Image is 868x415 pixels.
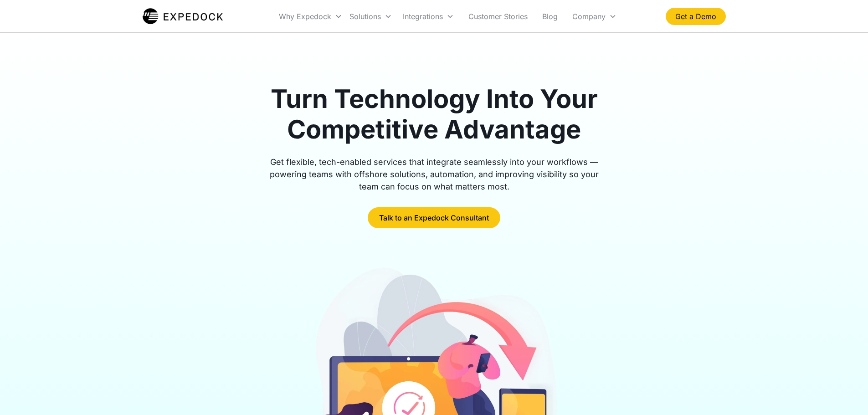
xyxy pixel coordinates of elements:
[349,12,381,21] div: Solutions
[535,1,565,32] a: Blog
[666,8,726,25] a: Get a Demo
[461,1,535,32] a: Customer Stories
[279,12,331,21] div: Why Expedock
[259,84,609,145] h1: Turn Technology Into Your Competitive Advantage
[368,207,500,228] a: Talk to an Expedock Consultant
[403,12,443,21] div: Integrations
[259,156,609,193] div: Get flexible, tech-enabled services that integrate seamlessly into your workflows — powering team...
[143,7,223,26] img: Expedock Logo
[565,1,624,32] div: Company
[572,12,606,21] div: Company
[346,1,395,32] div: Solutions
[275,1,346,32] div: Why Expedock
[395,1,461,32] div: Integrations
